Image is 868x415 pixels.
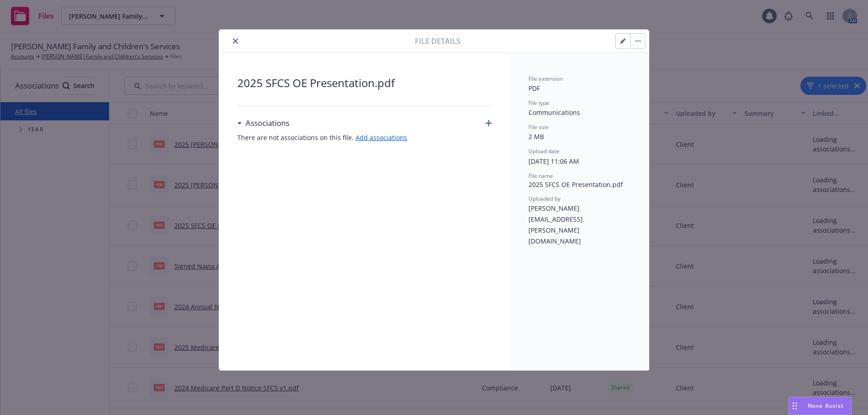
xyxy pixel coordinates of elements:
[789,397,852,415] button: Nova Assist
[528,172,553,180] span: File name
[528,75,563,83] span: File extension
[808,402,844,410] span: Nova Assist
[528,99,549,107] span: File type
[528,180,631,189] span: 2025 SFCS OE Presentation.pdf
[230,36,241,47] button: close
[237,75,492,91] span: 2025 SFCS OE Presentation.pdf
[528,204,583,245] span: [PERSON_NAME][EMAIL_ADDRESS][PERSON_NAME][DOMAIN_NAME]
[528,84,540,93] span: PDF
[415,36,460,47] span: File details
[528,147,559,155] span: Upload date
[528,108,580,117] span: Communications
[246,117,289,129] h3: Associations
[528,157,579,166] span: [DATE] 11:06 AM
[528,132,544,141] span: 2 MB
[528,195,560,202] span: Uploaded by
[237,133,492,142] span: There are not associations on this file.
[789,397,800,415] div: Drag to move
[356,133,407,142] a: Add associations
[528,123,549,131] span: File size
[237,117,289,129] div: Associations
